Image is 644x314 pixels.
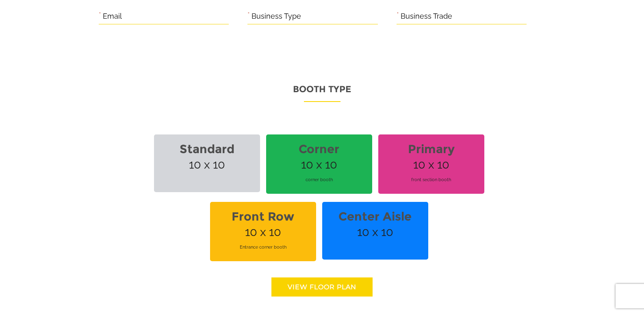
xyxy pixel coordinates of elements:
[215,236,311,258] span: Entrance corner booth
[271,277,373,297] a: View floor Plan
[210,202,316,261] span: 10 x 10
[159,137,255,161] strong: Standard
[215,205,311,228] strong: Front Row
[154,134,260,192] span: 10 x 10
[383,137,479,161] strong: Primary
[378,134,484,194] span: 10 x 10
[266,134,372,194] span: 10 x 10
[271,169,367,191] span: corner booth
[401,10,452,23] label: Business Trade
[103,10,122,23] label: Email
[322,202,428,260] span: 10 x 10
[271,137,367,161] strong: Corner
[327,205,423,228] strong: Center Aisle
[252,10,301,23] label: Business Type
[383,169,479,191] span: front section booth
[99,81,546,102] p: Booth Type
